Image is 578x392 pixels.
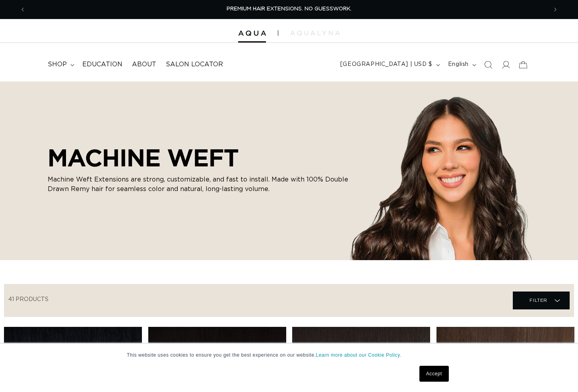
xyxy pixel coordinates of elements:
summary: shop [43,56,78,73]
img: Aqua Hair Extensions [238,31,266,36]
span: English [448,60,469,69]
span: Filter [530,293,547,308]
span: 41 products [8,297,48,302]
summary: Filter [513,292,570,309]
a: Education [78,56,127,73]
button: English [443,57,479,72]
a: Learn more about our Cookie Policy. [316,352,401,358]
span: About [132,60,156,69]
p: This website uses cookies to ensure you get the best experience on our website. [127,351,451,359]
button: Next announcement [547,2,564,17]
a: Accept [419,366,449,382]
span: Salon Locator [166,60,223,69]
a: About [127,56,161,73]
p: Machine Weft Extensions are strong, customizable, and fast to install. Made with 100% Double Draw... [48,175,350,194]
span: PREMIUM HAIR EXTENSIONS. NO GUESSWORK. [227,6,351,12]
button: Previous announcement [14,2,31,17]
span: Education [82,60,122,69]
span: [GEOGRAPHIC_DATA] | USD $ [340,60,433,69]
a: Salon Locator [161,56,228,73]
h2: MACHINE WEFT [48,144,350,172]
img: aqualyna.com [290,31,340,35]
summary: Search [479,56,497,73]
span: shop [48,60,67,69]
button: [GEOGRAPHIC_DATA] | USD $ [336,57,443,72]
